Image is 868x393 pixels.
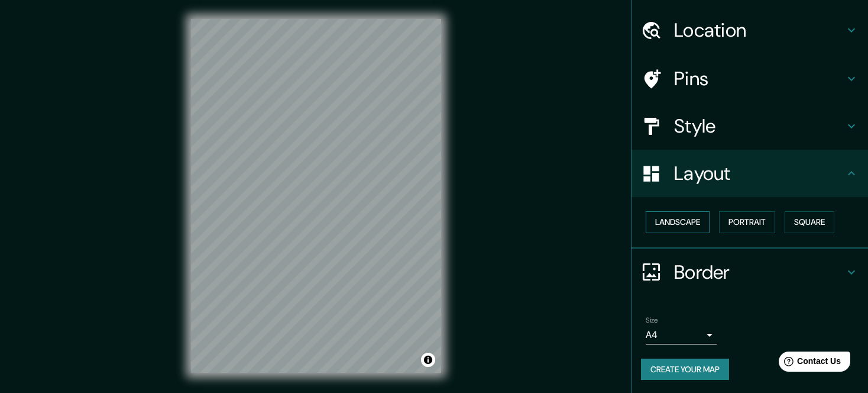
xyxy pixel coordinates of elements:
button: Square [785,211,834,233]
iframe: Help widget launcher [763,347,855,380]
div: Border [631,249,868,296]
canvas: Map [191,19,441,373]
div: Pins [631,55,868,102]
button: Toggle attribution [421,353,435,367]
label: Size [646,315,658,325]
button: Landscape [646,211,710,233]
h4: Border [674,260,844,284]
h4: Location [674,18,844,42]
button: Create your map [641,359,729,381]
h4: Style [674,114,844,138]
div: A4 [646,326,717,344]
div: Location [631,7,868,54]
h4: Layout [674,162,844,185]
button: Portrait [719,211,775,233]
h4: Pins [674,67,844,91]
div: Layout [631,150,868,197]
div: Style [631,102,868,150]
